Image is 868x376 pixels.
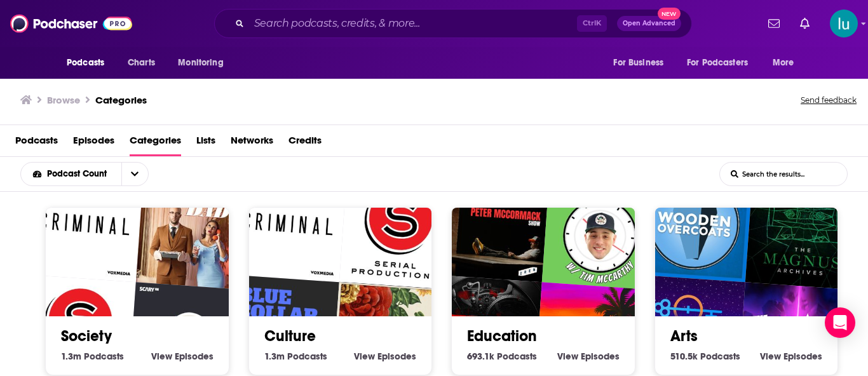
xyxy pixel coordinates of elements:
span: 1.3m [61,351,81,362]
a: Episodes [73,130,114,156]
input: Search podcasts, credits, & more... [249,13,577,34]
img: Podchaser - Follow, Share and Rate Podcasts [10,11,132,36]
span: Podcasts [84,351,124,362]
a: Networks [231,130,273,156]
span: 1.3m [264,351,285,362]
span: Logged in as lusodano [830,10,858,37]
button: open menu [121,163,148,185]
button: open menu [58,51,121,75]
span: Episodes [783,351,822,362]
a: Show notifications dropdown [795,13,815,34]
button: Send feedback [797,91,860,109]
span: Podcasts [700,351,740,362]
a: View Culture Episodes [354,351,416,362]
span: More [773,54,794,72]
a: 693.1k Education Podcasts [467,351,537,362]
span: View [557,351,578,362]
button: open menu [679,51,766,75]
span: For Business [613,54,663,72]
button: open menu [604,51,679,75]
button: open menu [764,51,810,75]
img: Wooden Overcoats [635,165,752,282]
a: Education [467,326,537,346]
span: New [658,8,681,20]
img: Criminal [26,165,143,282]
img: The Magnus Archives [745,173,862,290]
a: Categories [95,94,147,106]
a: View Society Episodes [151,351,214,362]
span: Monitoring [178,54,223,72]
img: The Peter McCormack Show [432,165,549,282]
a: 510.5k Arts Podcasts [670,351,740,362]
img: Your Mom & Dad [136,173,253,290]
span: 510.5k [670,351,698,362]
span: For Podcasters [687,54,748,72]
img: User Profile [830,10,858,37]
a: Culture [264,326,316,346]
img: 20TIMinutes: A Mental Health Podcast [542,173,659,290]
button: open menu [169,51,240,75]
a: Credits [288,130,322,156]
img: Serial [339,173,456,290]
img: Criminal [229,165,346,282]
span: Open Advanced [623,20,675,27]
span: Episodes [581,351,620,362]
span: Episodes [377,351,416,362]
span: View [151,351,172,362]
a: Show notifications dropdown [763,13,785,34]
button: open menu [21,170,121,178]
a: Arts [670,326,698,346]
span: Podcast Count [47,170,111,178]
span: Ctrl K [577,15,607,32]
span: Podcasts [67,54,104,72]
span: 693.1k [467,351,494,362]
a: Categories [130,130,181,156]
span: View [760,351,781,362]
span: Podcasts [497,351,537,362]
a: 1.3m Society Podcasts [61,351,124,362]
a: Society [61,326,112,346]
span: View [354,351,375,362]
a: Lists [196,130,215,156]
button: Open AdvancedNew [617,16,681,31]
button: Show profile menu [830,10,858,37]
span: Charts [128,54,155,72]
span: Podcasts [287,351,327,362]
h3: Browse [47,94,80,106]
div: Search podcasts, credits, & more... [214,9,692,38]
a: Podcasts [15,130,58,156]
div: Open Intercom Messenger [825,307,855,338]
a: 1.3m Culture Podcasts [264,351,327,362]
a: View Arts Episodes [760,351,822,362]
a: View Education Episodes [557,351,620,362]
a: Charts [119,51,163,75]
span: Episodes [175,351,214,362]
h2: Choose List sort [20,162,168,186]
